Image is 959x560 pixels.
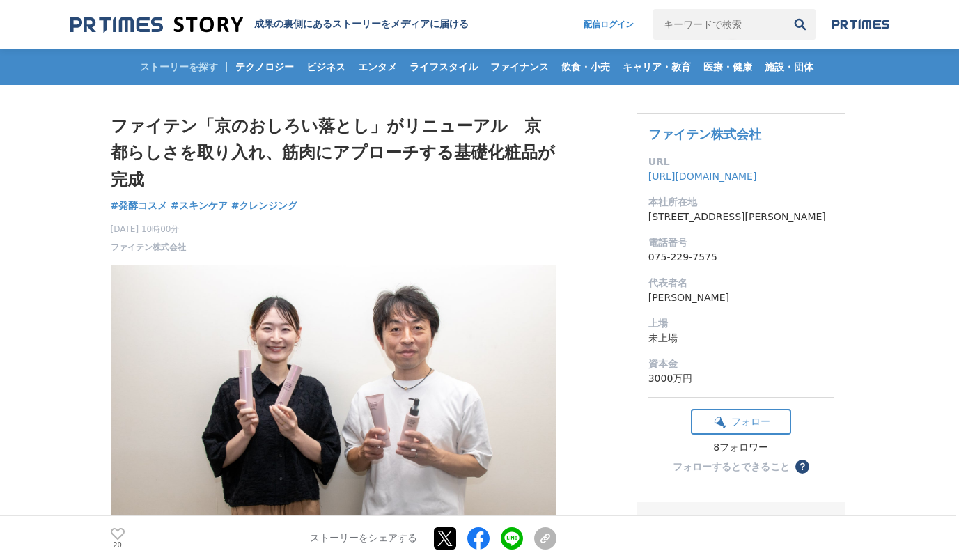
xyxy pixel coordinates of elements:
dd: 3000万円 [648,371,834,386]
span: #発酵コスメ [111,199,168,212]
dt: 資本金 [648,357,834,371]
dt: 代表者名 [648,276,834,290]
h1: ファイテン「京のおしろい落とし」がリニューアル 京都らしさを取り入れ、筋肉にアプローチする基礎化粧品が完成 [111,113,556,193]
dt: 本社所在地 [648,195,834,210]
a: #発酵コスメ [111,199,168,213]
a: 飲食・小売 [556,49,616,85]
a: キャリア・教育 [617,49,696,85]
span: [DATE] 10時00分 [111,223,186,235]
dt: URL [648,155,834,169]
span: ビジネス [301,61,351,73]
p: 20 [111,541,125,548]
a: 配信ログイン [570,9,648,40]
dd: 075-229-7575 [648,250,834,265]
button: ？ [795,460,809,474]
dd: [STREET_ADDRESS][PERSON_NAME] [648,210,834,224]
span: ファイナンス [485,61,554,73]
a: ファイテン株式会社 [648,127,761,141]
span: #スキンケア [171,199,228,212]
dd: 未上場 [648,331,834,345]
span: キャリア・教育 [617,61,696,73]
a: 施設・団体 [759,49,819,85]
span: #クレンジング [231,199,298,212]
a: ライフスタイル [404,49,483,85]
a: ビジネス [301,49,351,85]
div: 8フォロワー [691,442,791,454]
button: 検索 [785,9,816,40]
button: フォロー [691,409,791,435]
h2: 成果の裏側にあるストーリーをメディアに届ける [254,18,469,31]
a: 成果の裏側にあるストーリーをメディアに届ける 成果の裏側にあるストーリーをメディアに届ける [70,15,469,34]
img: prtimes [832,19,889,30]
a: テクノロジー [230,49,299,85]
span: 医療・健康 [698,61,758,73]
span: 飲食・小売 [556,61,616,73]
dt: 上場 [648,316,834,331]
a: 医療・健康 [698,49,758,85]
p: ストーリーをシェアする [310,532,417,545]
a: #スキンケア [171,199,228,213]
a: ファイナンス [485,49,554,85]
span: ライフスタイル [404,61,483,73]
div: フォローするとできること [673,462,790,472]
img: 成果の裏側にあるストーリーをメディアに届ける [70,15,243,34]
dd: [PERSON_NAME] [648,290,834,305]
a: [URL][DOMAIN_NAME] [648,171,757,182]
a: エンタメ [352,49,403,85]
a: #クレンジング [231,199,298,213]
div: メディア問い合わせ先 [648,513,834,530]
input: キーワードで検索 [653,9,785,40]
span: ？ [797,462,807,472]
span: エンタメ [352,61,403,73]
span: 施設・団体 [759,61,819,73]
dt: 電話番号 [648,235,834,250]
span: テクノロジー [230,61,299,73]
a: ファイテン株式会社 [111,241,186,254]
